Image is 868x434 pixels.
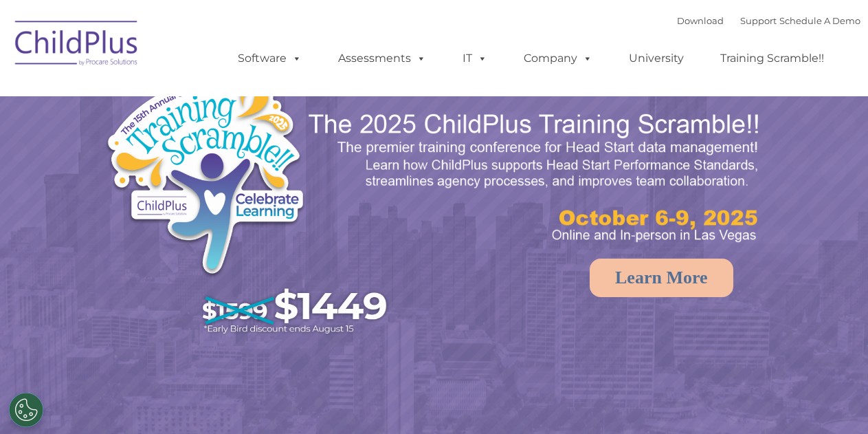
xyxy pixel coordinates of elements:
a: IT [449,45,501,72]
button: Cookies Settings [9,393,43,427]
a: Schedule A Demo [779,15,860,26]
a: Support [740,15,777,26]
font: | [677,15,860,26]
a: Assessments [324,45,440,72]
a: Download [677,15,724,26]
a: Training Scramble!! [706,45,838,72]
a: Learn More [590,259,733,297]
a: Software [224,45,315,72]
a: University [615,45,698,72]
img: ChildPlus by Procare Solutions [8,11,146,80]
a: Company [510,45,606,72]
